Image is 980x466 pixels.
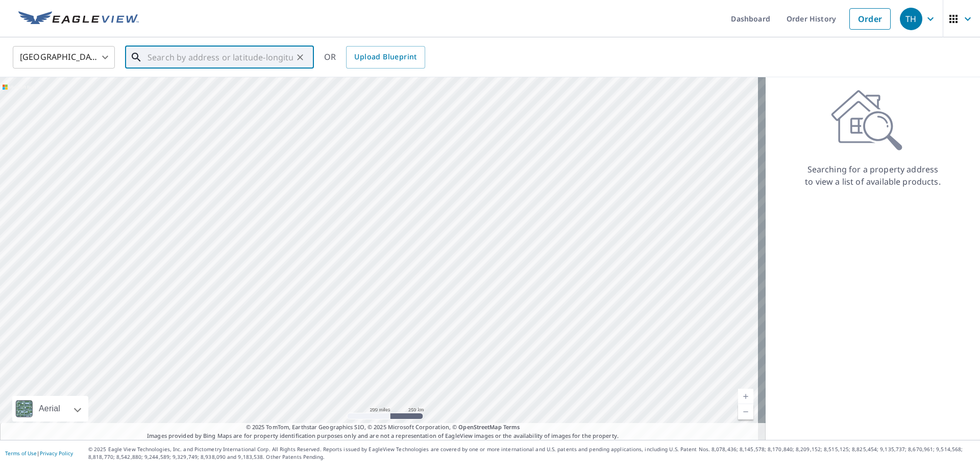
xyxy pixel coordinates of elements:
[900,8,922,30] div: TH
[40,450,73,457] a: Privacy Policy
[849,8,891,30] a: Order
[13,43,115,72] div: [GEOGRAPHIC_DATA]
[246,423,520,432] span: © 2025 TomTom, Earthstar Geographics SIO, © 2025 Microsoft Corporation, ©
[148,43,293,72] input: Search by address or latitude-longitude
[18,11,139,27] img: EV Logo
[5,450,37,457] a: Terms of Use
[804,163,941,188] p: Searching for a property address to view a list of available products.
[458,423,501,431] a: OpenStreetMap
[36,396,63,421] div: Aerial
[293,50,307,64] button: Clear
[5,450,73,456] p: |
[354,51,416,63] span: Upload Blueprint
[738,389,753,404] a: Current Level 5, Zoom In
[738,404,753,419] a: Current Level 5, Zoom Out
[88,446,975,461] p: © 2025 Eagle View Technologies, Inc. and Pictometry International Corp. All Rights Reserved. Repo...
[346,46,425,69] a: Upload Blueprint
[503,423,520,431] a: Terms
[12,396,88,421] div: Aerial
[324,46,425,69] div: OR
